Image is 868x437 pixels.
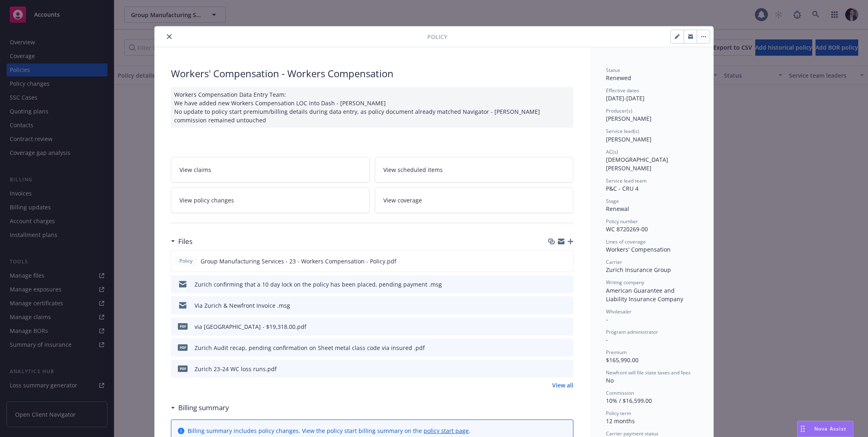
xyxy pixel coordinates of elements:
button: download file [549,257,556,265]
span: Wholesaler [606,308,632,315]
span: Service lead team [606,177,647,184]
h3: Billing summary [178,402,229,413]
span: Renewal [606,205,629,213]
span: Zurich Insurance Group [606,266,671,274]
span: Policy [427,33,447,41]
div: Workers' Compensation - Workers Compensation [171,67,573,80]
button: preview file [563,322,570,331]
button: download file [550,280,556,289]
span: Policy term [606,410,631,417]
button: preview file [563,365,570,373]
button: download file [550,365,556,373]
span: No [606,376,614,384]
span: Program administrator [606,328,658,335]
span: Lines of coverage [606,238,646,245]
span: Renewed [606,74,631,82]
div: Files [171,236,192,247]
a: View scheduled items [375,157,574,183]
a: View claims [171,157,370,183]
span: pdf [178,344,188,350]
span: Workers' Compensation [606,246,671,253]
div: Drag to move [798,421,808,437]
div: Billing summary [171,402,229,413]
button: close [164,32,174,41]
span: [PERSON_NAME] [606,115,652,122]
span: Service lead(s) [606,128,639,135]
div: Zurich confirming that a 10 day lock on the policy has been placed, pending payment .msg [195,280,442,289]
div: Via Zurich & Newfront Invoice .msg [195,301,290,310]
span: View scheduled items [383,165,443,174]
button: Nova Assist [797,421,853,437]
span: [PERSON_NAME] [606,135,652,143]
button: preview file [563,280,570,289]
a: View coverage [375,187,574,213]
span: 12 months [606,417,635,425]
span: [DEMOGRAPHIC_DATA][PERSON_NAME] [606,156,668,172]
span: $165,990.00 [606,356,638,364]
div: Zurich 23-24 WC loss runs.pdf [195,365,277,373]
span: Status [606,67,620,74]
span: WC 8720269-00 [606,225,648,233]
a: View all [552,381,573,389]
span: - [606,315,608,323]
div: Billing summary includes policy changes. View the policy start billing summary on the . [188,426,470,435]
div: [DATE] - [DATE] [606,87,697,102]
button: preview file [563,301,570,310]
span: Producer(s) [606,107,632,114]
span: Commission [606,389,634,396]
div: via [GEOGRAPHIC_DATA] - $19,318.00.pdf [195,322,306,331]
a: policy start page [424,427,469,435]
span: Carrier payment status [606,430,658,437]
span: Premium [606,349,627,356]
button: preview file [563,344,570,352]
span: Nova Assist [814,425,846,432]
button: preview file [562,257,570,265]
span: Policy number [606,218,638,225]
span: Effective dates [606,87,639,94]
span: - [606,336,608,344]
span: P&C - CRU 4 [606,185,638,192]
button: download file [550,344,556,352]
a: View policy changes [171,187,370,213]
span: Writing company [606,279,644,286]
div: Zurich Audit recap, pending confirmation on Sheet metal class code via insured .pdf [195,344,425,352]
span: pdf [178,365,188,372]
span: View claims [179,165,211,174]
span: Group Manufacturing Services - 23 - Workers Compensation - Policy.pdf [201,257,396,265]
button: download file [550,322,556,331]
span: pdf [178,323,188,329]
span: 10% / $16,599.00 [606,397,652,404]
div: Workers Compensation Data Entry Team: We have added new Workers Compensation LOC into Dash - [PER... [171,87,573,128]
span: Policy [178,257,194,265]
span: AC(s) [606,148,618,155]
h3: Files [178,236,192,247]
button: download file [550,301,556,310]
span: Newfront will file state taxes and fees [606,369,691,376]
span: View policy changes [179,196,234,204]
span: Carrier [606,259,622,265]
span: American Guarantee and Liability Insurance Company [606,287,683,303]
span: Stage [606,198,619,204]
span: View coverage [383,196,422,204]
